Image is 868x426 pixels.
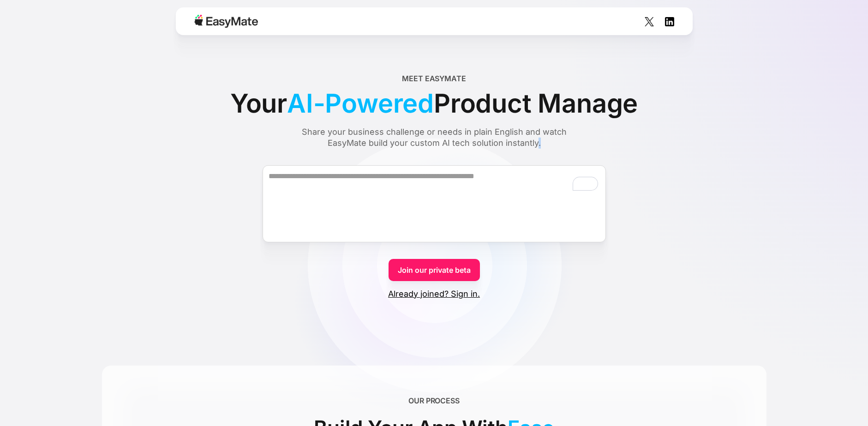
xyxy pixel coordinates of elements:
[389,259,480,281] a: Join our private beta
[645,17,654,26] img: Social Icon
[194,15,258,28] img: Easymate logo
[388,288,480,300] a: Already joined? Sign in.
[263,165,606,242] textarea: To enrich screen reader interactions, please activate Accessibility in Grammarly extension settings
[408,395,460,406] div: OUR PROCESS
[665,17,674,26] img: Social Icon
[284,126,584,149] div: Share your business challenge or needs in plain English and watch EasyMate build your custom AI t...
[402,73,466,84] div: Meet EasyMate
[230,84,638,123] div: Your
[287,84,434,123] span: AI-Powered
[434,84,638,123] span: Product Manage
[102,149,766,300] form: Form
